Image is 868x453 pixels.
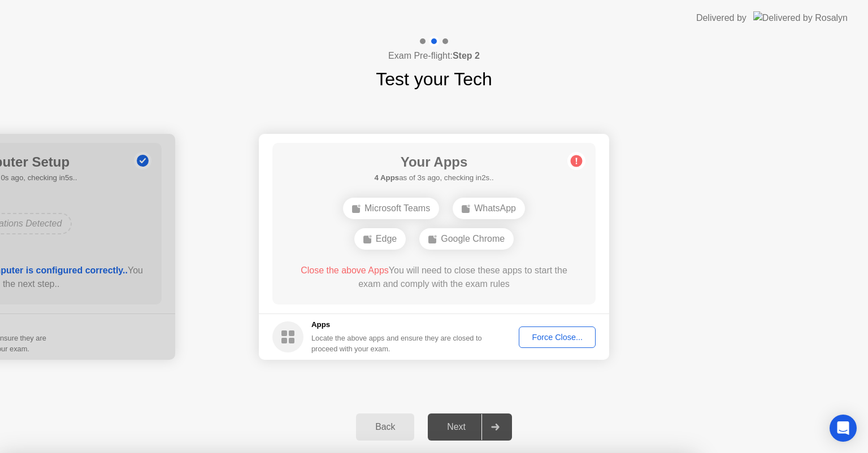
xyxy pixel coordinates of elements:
[374,172,493,184] h5: as of 3s ago, checking in2s..
[696,11,747,25] div: Delivered by
[431,422,481,432] div: Next
[301,265,389,275] span: Close the above Apps
[388,49,480,63] h4: Exam Pre-flight:
[289,264,580,291] div: You will need to close these apps to start the exam and comply with the exam rules
[753,11,848,24] img: Delivered by Rosalyn
[453,51,480,60] b: Step 2
[311,333,483,354] div: Locate the above apps and ensure they are closed to proceed with your exam.
[523,333,592,342] div: Force Close...
[830,415,857,442] div: Open Intercom Messenger
[359,422,411,432] div: Back
[374,173,399,182] b: 4 Apps
[374,152,493,172] h1: Your Apps
[343,198,439,219] div: Microsoft Teams
[376,66,492,93] h1: Test your Tech
[311,319,483,330] h5: Apps
[419,228,514,250] div: Google Chrome
[354,228,406,250] div: Edge
[453,198,525,219] div: WhatsApp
